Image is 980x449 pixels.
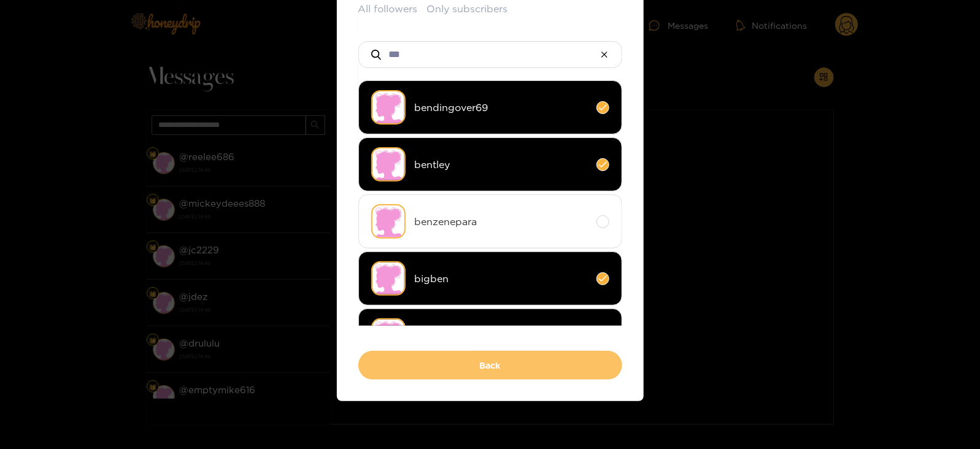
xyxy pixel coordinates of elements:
img: no-avatar.png [371,261,406,296]
span: bentley [415,158,587,172]
button: Only subscribers [427,2,508,16]
img: no-avatar.png [371,90,406,125]
span: bendingover69 [415,101,587,115]
button: All followers [358,2,418,16]
span: benzenepara [415,215,587,229]
img: no-avatar.png [371,318,406,353]
img: no-avatar.png [371,147,406,182]
span: bigben [415,272,587,286]
img: no-avatar.png [371,204,406,239]
button: Back [358,351,622,380]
